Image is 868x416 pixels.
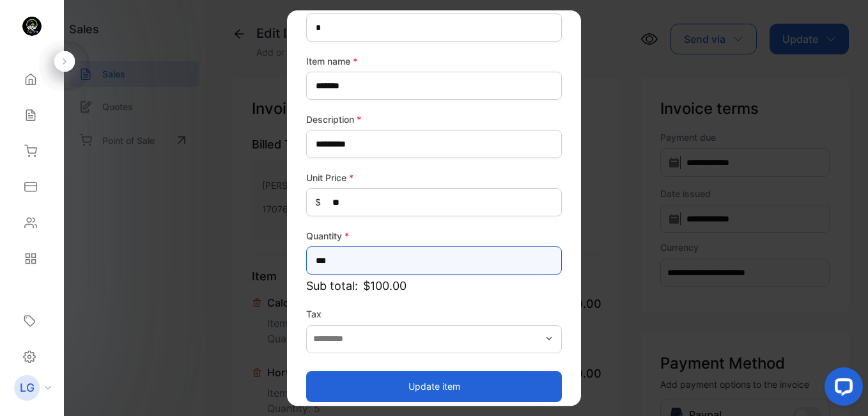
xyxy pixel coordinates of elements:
img: logo [22,17,42,36]
span: $100.00 [363,277,407,294]
label: Unit Price [306,171,562,184]
label: Quantity [306,229,562,243]
p: LG [20,380,35,396]
label: Description [306,113,562,126]
label: Item name [306,54,562,68]
p: Sub total: [306,277,562,294]
span: $ [315,196,321,209]
iframe: LiveChat chat widget [814,362,868,416]
button: Update item [306,371,562,402]
label: Tax [306,307,562,321]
